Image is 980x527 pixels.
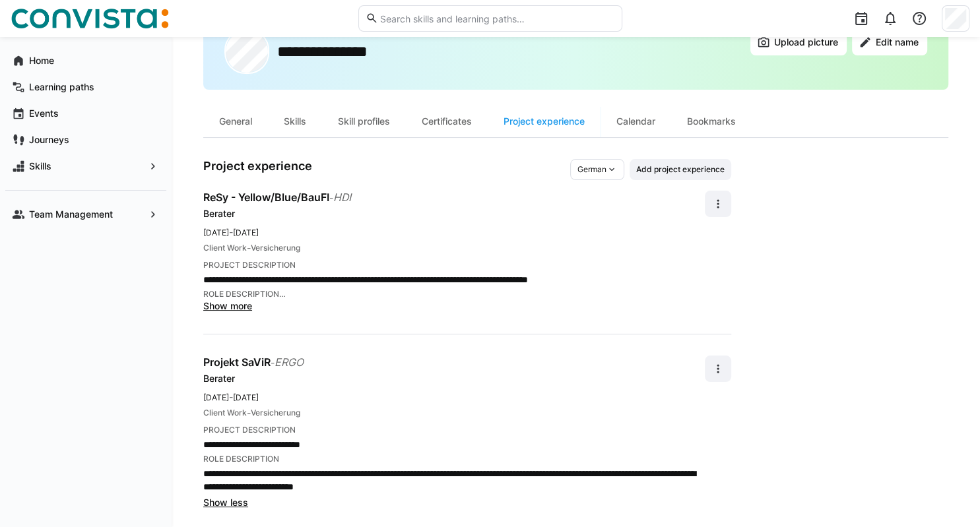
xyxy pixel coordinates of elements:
[203,260,705,270] div: PROJECT DESCRIPTION
[275,356,304,369] span: ERGO
[203,207,705,220] div: Berater
[203,356,271,369] span: Projekt SaViR
[630,159,731,180] button: Add project experience
[271,357,275,368] span: -
[874,36,921,49] span: Edit name
[203,454,705,464] div: ROLE DESCRIPTION
[203,425,705,435] div: PROJECT DESCRIPTION
[229,226,233,237] span: -
[233,228,259,237] span: [DATE]
[852,29,927,55] button: Edit name
[772,36,840,49] span: Upload picture
[203,289,705,299] div: ROLE DESCRIPTION
[233,392,259,402] span: [DATE]
[251,243,300,253] span: Versicherung
[203,159,570,180] h3: Project experience
[750,29,847,55] button: Upload picture
[203,392,229,402] span: [DATE]
[203,106,268,137] div: General
[406,106,488,137] div: Certificates
[322,106,406,137] div: Skill profiles
[268,106,322,137] div: Skills
[203,300,252,311] span: Show more
[329,192,333,203] span: -
[378,13,614,24] input: Search skills and learning paths…
[251,408,300,418] span: Versicherung
[229,391,233,402] span: -
[203,408,247,418] span: Client Work
[333,191,351,204] span: HDI
[577,164,606,175] span: German
[247,406,251,419] span: -
[203,497,248,508] span: Show less
[203,372,705,385] div: Berater
[203,228,229,237] span: [DATE]
[601,106,671,137] div: Calendar
[671,106,752,137] div: Bookmarks
[203,191,329,204] span: ReSy - Yellow/Blue/BauFI
[247,241,251,255] span: -
[203,243,247,253] span: Client Work
[635,164,726,175] span: Add project experience
[488,106,601,137] div: Project experience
